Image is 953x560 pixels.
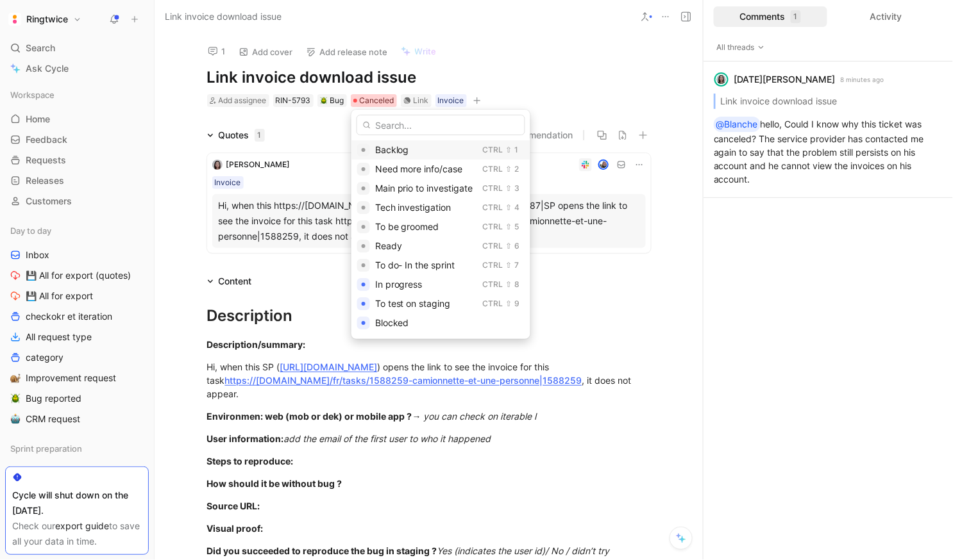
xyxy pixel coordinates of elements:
[375,183,473,194] span: Main prio to investigate
[375,144,409,155] span: Backlog
[357,115,525,135] input: Search...
[483,297,503,310] div: Ctrl
[515,297,520,310] div: 9
[483,259,503,272] div: Ctrl
[483,144,503,156] div: Ctrl
[506,220,512,233] div: ⇧
[375,202,451,213] span: Tech investigation
[483,278,503,291] div: Ctrl
[506,240,512,252] div: ⇧
[375,259,455,270] span: To do- In the sprint
[375,317,409,328] span: Blocked
[515,144,519,156] div: 1
[506,201,512,214] div: ⇧
[506,163,512,176] div: ⇧
[515,163,519,176] div: 2
[375,163,463,174] span: Need more info/case
[506,297,512,310] div: ⇧
[375,298,451,309] span: To test on staging
[515,278,520,291] div: 8
[375,279,423,290] span: In progress
[483,163,503,176] div: Ctrl
[515,240,520,252] div: 6
[515,259,519,272] div: 7
[483,240,503,252] div: Ctrl
[506,278,512,291] div: ⇧
[375,240,402,251] span: Ready
[375,221,439,232] span: To be groomed
[483,220,503,233] div: Ctrl
[506,259,512,272] div: ⇧
[515,182,520,195] div: 3
[506,182,512,195] div: ⇧
[515,201,520,214] div: 4
[515,220,519,233] div: 5
[483,182,503,195] div: Ctrl
[506,144,512,156] div: ⇧
[483,201,503,214] div: Ctrl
